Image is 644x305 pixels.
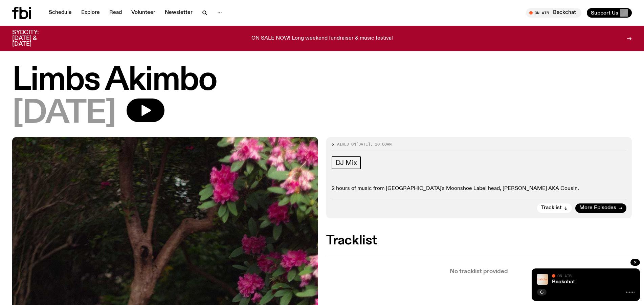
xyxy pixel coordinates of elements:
a: Explore [77,8,104,18]
a: Read [105,8,126,18]
a: DJ Mix [332,156,361,169]
span: DJ Mix [336,159,357,167]
p: 2 hours of music from [GEOGRAPHIC_DATA]'s Moonshoe Label head, [PERSON_NAME] AKA Cousin. [332,186,627,192]
span: More Episodes [579,205,616,211]
h3: SYDCITY: [DATE] & [DATE] [12,30,55,47]
h1: Limbs Akimbo [12,65,632,96]
p: ON SALE NOW! Long weekend fundraiser & music festival [251,36,393,42]
span: Tracklist [541,205,562,211]
a: More Episodes [575,203,626,213]
span: Aired on [337,141,356,147]
span: On Air [557,274,572,278]
h2: Tracklist [326,235,632,247]
a: Backchat [552,279,575,285]
a: Volunteer [127,8,159,18]
span: [DATE] [356,141,370,147]
span: [DATE] [12,99,116,129]
a: Schedule [45,8,76,18]
button: Tracklist [537,203,572,213]
span: Support Us [591,10,618,16]
button: Support Us [587,8,632,18]
p: No tracklist provided [326,269,632,275]
span: , 10:00am [370,141,392,147]
button: On AirBackchat [526,8,581,18]
a: Newsletter [161,8,197,18]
